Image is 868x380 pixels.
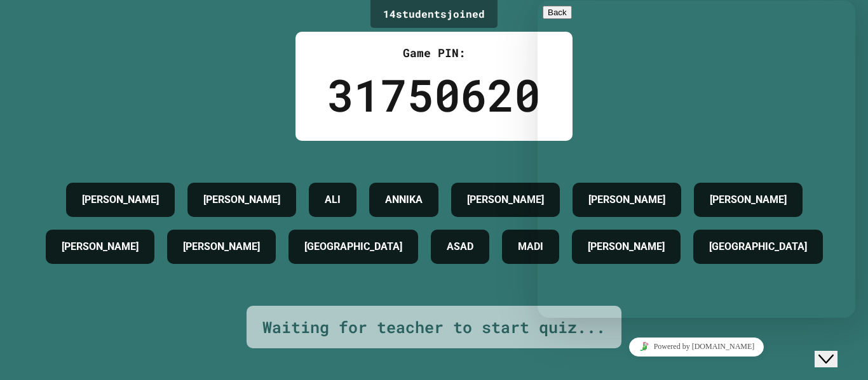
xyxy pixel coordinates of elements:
h4: [PERSON_NAME] [467,192,544,207]
h4: ASAD [447,239,473,254]
h4: ALI [325,192,341,207]
div: 31750620 [327,62,541,128]
iframe: chat widget [538,1,855,318]
h4: MADI [518,239,543,254]
h4: [PERSON_NAME] [203,192,280,207]
h4: [PERSON_NAME] [82,192,159,207]
div: Waiting for teacher to start quiz... [262,315,606,339]
h4: [PERSON_NAME] [62,239,139,254]
h4: [GEOGRAPHIC_DATA] [304,239,402,254]
iframe: chat widget [538,332,855,361]
div: Game PIN: [327,44,541,62]
h4: ANNIKA [385,192,423,207]
h4: [PERSON_NAME] [183,239,260,254]
iframe: chat widget [815,329,855,367]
